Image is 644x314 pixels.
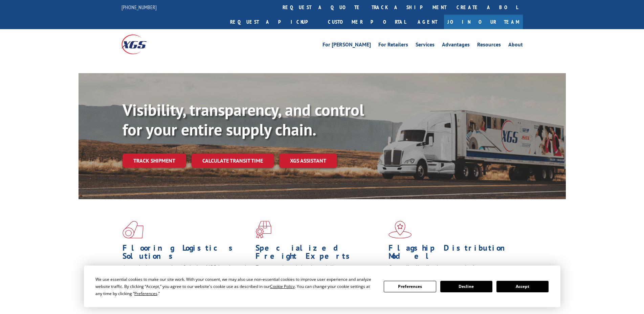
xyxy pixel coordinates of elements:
[388,221,412,238] img: xgs-icon-flagship-distribution-model-red
[508,42,523,49] a: About
[256,244,383,264] h1: Specialized Freight Experts
[416,42,435,49] a: Services
[123,244,250,264] h1: Flooring Logistics Solutions
[225,15,323,29] a: Request a pickup
[477,42,501,49] a: Resources
[323,42,371,49] a: For [PERSON_NAME]
[121,4,157,11] a: [PHONE_NUMBER]
[496,281,549,292] button: Accept
[388,264,513,279] span: Our agile distribution network gives you nationwide inventory management on demand.
[444,15,523,29] a: Join Our Team
[442,42,470,49] a: Advantages
[123,264,250,288] span: As an industry carrier of choice, XGS has brought innovation and dedication to flooring logistics...
[84,266,560,307] div: Cookie Consent Prompt
[279,153,337,168] a: XGS ASSISTANT
[192,153,274,168] a: Calculate transit time
[95,276,376,297] div: We use essential cookies to make our site work. With your consent, we may also use non-essential ...
[134,291,157,296] span: Preferences
[123,153,186,168] a: Track shipment
[123,221,143,238] img: xgs-icon-total-supply-chain-intelligence-red
[123,99,364,140] b: Visibility, transparency, and control for your entire supply chain.
[411,15,444,29] a: Agent
[440,281,492,292] button: Decline
[256,221,271,238] img: xgs-icon-focused-on-flooring-red
[270,284,295,289] span: Cookie Policy
[384,281,436,292] button: Preferences
[378,42,408,49] a: For Retailers
[256,264,383,294] p: From overlength loads to delicate cargo, our experienced staff knows the best way to move your fr...
[388,244,516,264] h1: Flagship Distribution Model
[323,15,411,29] a: Customer Portal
